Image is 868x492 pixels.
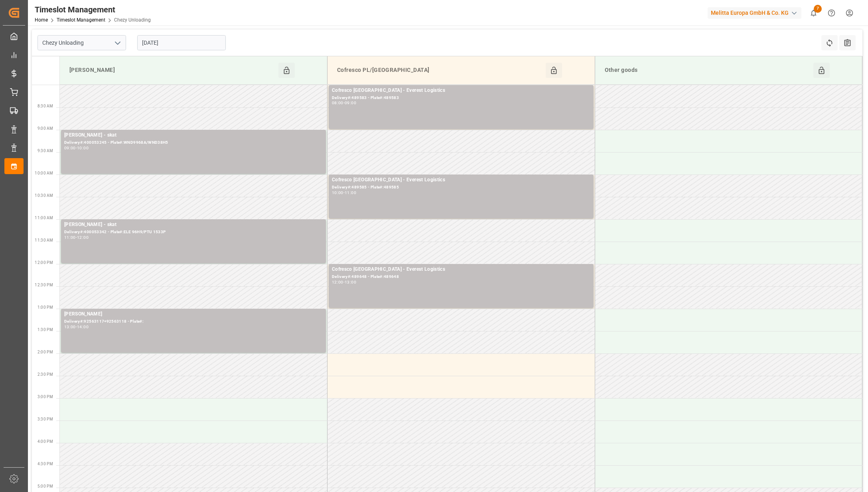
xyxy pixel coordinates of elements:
[76,146,77,150] div: -
[708,5,805,20] button: Melitta Europa GmbH & Co. KG
[805,4,823,22] button: show 7 new notifications
[37,462,53,466] span: 4:30 PM
[343,191,345,194] div: -
[332,280,343,284] div: 12:00
[76,325,77,329] div: -
[35,216,53,220] span: 11:00 AM
[37,35,126,50] input: Type to search/select
[35,171,53,175] span: 10:00 AM
[332,266,590,274] div: Cofresco [GEOGRAPHIC_DATA] - Everest Logistics
[345,191,356,194] div: 11:00
[37,439,53,444] span: 4:00 PM
[343,101,345,105] div: -
[64,221,323,229] div: [PERSON_NAME] - skat
[66,63,278,78] div: [PERSON_NAME]
[64,318,323,325] div: Delivery#:92563117+92563118 - Plate#:
[332,95,590,101] div: Delivery#:489583 - Plate#:489583
[37,417,53,421] span: 3:30 PM
[37,305,53,309] span: 1:00 PM
[332,184,590,191] div: Delivery#:489585 - Plate#:489585
[37,104,53,108] span: 8:30 AM
[343,280,345,284] div: -
[35,238,53,242] span: 11:30 AM
[35,17,48,23] a: Home
[76,236,77,239] div: -
[332,87,590,95] div: Cofresco [GEOGRAPHIC_DATA] - Everest Logistics
[37,350,53,354] span: 2:00 PM
[332,191,343,194] div: 10:00
[64,131,323,139] div: [PERSON_NAME] - skat
[111,37,123,49] button: open menu
[64,139,323,146] div: Delivery#:400053245 - Plate#:WND9968A/WND38H5
[708,7,801,19] div: Melitta Europa GmbH & Co. KG
[35,193,53,198] span: 10:30 AM
[37,395,53,399] span: 3:00 PM
[77,325,89,329] div: 14:00
[137,35,226,50] input: DD-MM-YYYY
[332,101,343,105] div: 08:00
[64,310,323,318] div: [PERSON_NAME]
[37,372,53,377] span: 2:30 PM
[77,236,89,239] div: 12:00
[35,4,151,16] div: Timeslot Management
[345,101,356,105] div: 09:00
[602,63,813,78] div: Other goods
[345,280,356,284] div: 13:00
[823,4,840,22] button: Help Center
[37,484,53,488] span: 5:00 PM
[77,146,89,150] div: 10:00
[64,236,76,239] div: 11:00
[37,149,53,153] span: 9:30 AM
[57,17,105,23] a: Timeslot Management
[35,260,53,265] span: 12:00 PM
[64,229,323,236] div: Delivery#:400053342 - Plate#:ELE 96H9/PTU 1533P
[334,63,546,78] div: Cofresco PL/[GEOGRAPHIC_DATA]
[814,5,822,13] span: 7
[64,146,76,150] div: 09:00
[332,274,590,280] div: Delivery#:489648 - Plate#:489648
[332,176,590,184] div: Cofresco [GEOGRAPHIC_DATA] - Everest Logistics
[37,327,53,332] span: 1:30 PM
[35,283,53,287] span: 12:30 PM
[64,325,76,329] div: 13:00
[37,126,53,131] span: 9:00 AM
